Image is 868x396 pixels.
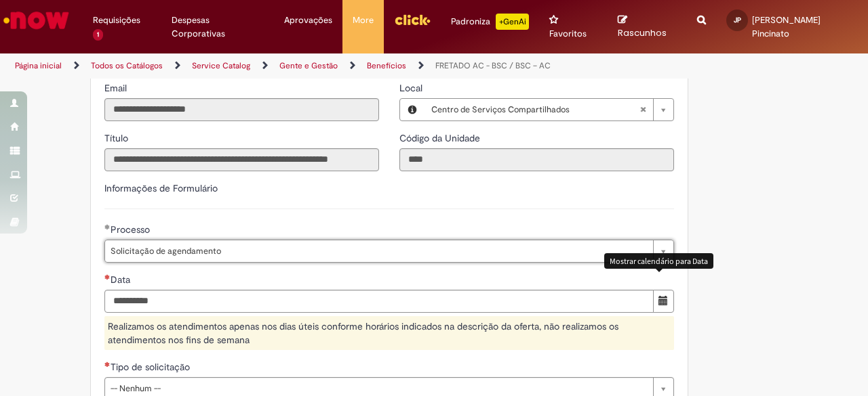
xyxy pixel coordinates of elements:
[104,290,654,313] input: Data
[104,316,674,350] div: Realizamos os atendimentos apenas nos dias úteis conforme horários indicados na descrição da ofer...
[111,361,193,373] span: Tipo de solicitação
[104,148,379,171] input: Título
[15,60,62,71] a: Página inicial
[425,99,673,120] a: Centro de Serviços CompartilhadosLimpar campo Local
[1,7,71,34] img: ServiceNow
[104,224,111,229] span: Obrigatório Preenchido
[104,81,130,95] label: Somente leitura - Email
[111,223,153,236] span: Processo
[496,14,529,30] p: +GenAi
[367,60,406,71] a: Benefícios
[394,9,431,30] img: click_logo_yellow_360x200.png
[93,14,140,27] span: Requisições
[10,53,568,79] ul: Trilhas de página
[435,60,551,71] a: FRETADO AC - BSC / BSC – AC
[633,99,653,120] abbr: Limpar campo Local
[104,131,131,145] label: Somente leitura - Título
[104,82,130,94] span: Somente leitura - Email
[111,240,646,262] span: Solicitação de agendamento
[734,16,741,24] span: JP
[104,132,131,144] span: Somente leitura - Título
[111,273,133,286] span: Data
[604,253,713,269] div: Mostrar calendário para Data
[618,14,677,39] a: Rascunhos
[104,182,218,194] label: Informações de Formulário
[284,14,332,27] span: Aprovações
[399,148,674,171] input: Código da Unidade
[752,14,821,39] span: [PERSON_NAME] Pincinato
[451,14,529,30] div: Padroniza
[618,26,667,39] span: Rascunhos
[172,14,264,41] span: Despesas Corporativas
[399,82,425,94] span: Local
[399,131,483,145] label: Somente leitura - Código da Unidade
[653,290,674,313] button: Mostrar calendário para Data
[399,132,483,144] span: Somente leitura - Código da Unidade
[104,361,111,367] span: Necessários
[549,27,587,41] span: Favoritos
[353,14,374,27] span: More
[93,29,103,41] span: 1
[400,99,425,120] button: Local, Visualizar este registro Centro de Serviços Compartilhados
[431,99,639,120] span: Centro de Serviços Compartilhados
[104,274,111,280] span: Necessários
[91,60,163,71] a: Todos os Catálogos
[279,60,338,71] a: Gente e Gestão
[104,98,379,121] input: Email
[192,60,250,71] a: Service Catalog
